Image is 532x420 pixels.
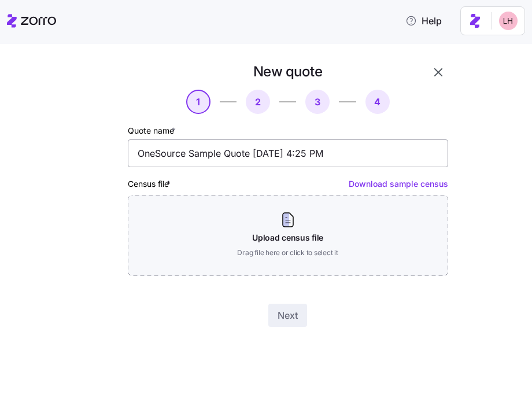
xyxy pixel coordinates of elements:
[128,178,173,190] label: Census file
[128,124,178,137] label: Quote name
[499,12,518,30] img: 8ac9784bd0c5ae1e7e1202a2aac67deb
[278,308,298,322] span: Next
[268,304,307,327] button: Next
[246,90,270,114] button: 2
[305,90,330,114] button: 3
[128,139,448,167] input: Quote name
[365,90,390,114] button: 4
[253,62,323,80] h1: New quote
[349,179,448,189] a: Download sample census
[396,9,451,32] button: Help
[405,14,442,28] span: Help
[186,90,210,114] button: 1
